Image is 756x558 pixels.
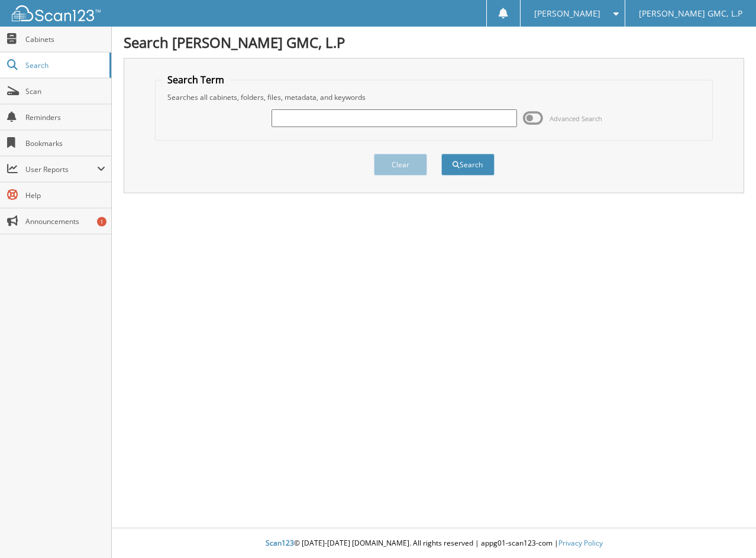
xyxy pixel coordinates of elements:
div: 1 [97,217,106,226]
span: Announcements [25,216,105,226]
div: Searches all cabinets, folders, files, metadata, and keywords [161,92,706,102]
span: Reminders [25,112,105,122]
span: Search [25,60,104,70]
iframe: Chat Widget [697,501,756,558]
button: Clear [374,154,427,176]
div: © [DATE]-[DATE] [DOMAIN_NAME]. All rights reserved | appg01-scan123-com | [112,529,756,558]
span: Scan123 [266,538,294,548]
span: User Reports [25,164,97,174]
span: Scan [25,86,105,96]
span: [PERSON_NAME] [534,10,600,17]
span: [PERSON_NAME] GMC, L.P [639,10,742,17]
span: Cabinets [25,34,105,44]
span: Bookmarks [25,138,105,148]
legend: Search Term [161,73,230,86]
h1: Search [PERSON_NAME] GMC, L.P [124,33,744,52]
a: Privacy Policy [558,538,603,548]
button: Search [441,154,495,176]
img: scan123-logo-white.svg [12,5,101,21]
span: Help [25,190,105,200]
span: Advanced Search [550,114,602,123]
